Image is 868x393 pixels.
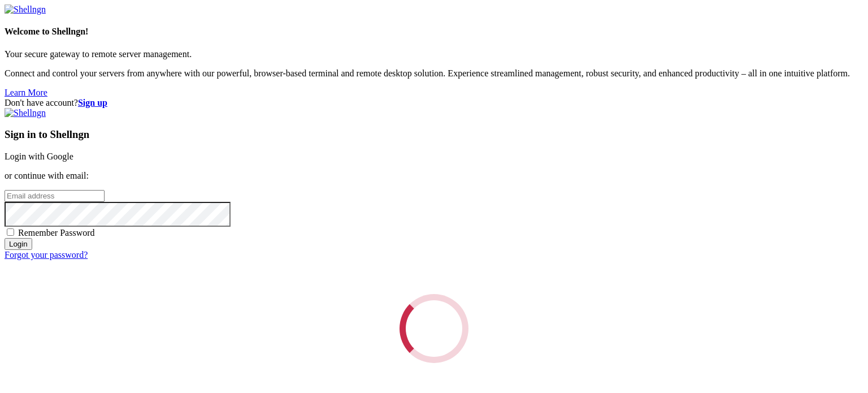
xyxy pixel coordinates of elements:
p: or continue with email: [5,171,863,181]
h3: Sign in to Shellngn [5,128,863,141]
a: Learn More [5,88,47,97]
span: Remember Password [18,228,95,237]
p: Connect and control your servers from anywhere with our powerful, browser-based terminal and remo... [5,68,863,79]
input: Email address [5,190,105,202]
div: Don't have account? [5,98,863,108]
a: Login with Google [5,152,73,161]
a: Sign up [78,98,107,107]
a: Forgot your password? [5,250,88,260]
input: Login [5,238,32,250]
img: Shellngn [5,108,46,118]
h4: Welcome to Shellngn! [5,27,863,37]
p: Your secure gateway to remote server management. [5,49,863,59]
input: Remember Password [7,228,14,236]
img: Shellngn [5,5,46,15]
div: Loading... [400,294,468,363]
